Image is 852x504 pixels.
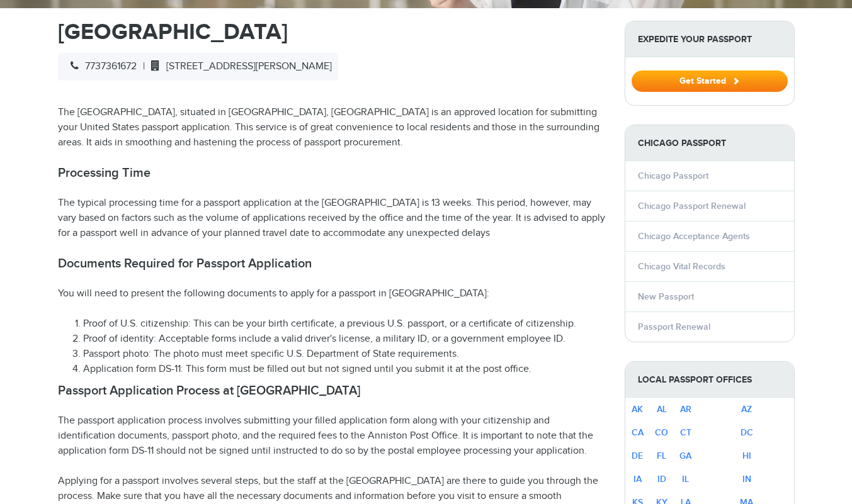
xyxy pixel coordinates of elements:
[83,347,606,362] li: Passport photo: The photo must meet specific U.S. Department of State requirements.
[625,362,794,398] strong: Local Passport Offices
[58,21,606,43] h1: [GEOGRAPHIC_DATA]
[58,383,606,398] h2: Passport Application Process at [GEOGRAPHIC_DATA]
[58,105,606,150] p: The [GEOGRAPHIC_DATA], situated in [GEOGRAPHIC_DATA], [GEOGRAPHIC_DATA] is an approved location f...
[742,474,751,484] a: IN
[83,332,606,347] li: Proof of identity: Acceptable forms include a valid driver's license, a military ID, or a governm...
[632,427,644,438] a: CA
[657,404,667,415] a: AL
[58,286,606,301] p: You will need to present the following documents to apply for a passport in [GEOGRAPHIC_DATA]:
[638,171,708,181] a: Chicago Passport
[145,60,332,72] span: [STREET_ADDRESS][PERSON_NAME]
[657,474,666,484] a: ID
[58,256,606,271] h2: Documents Required for Passport Application
[632,76,788,86] a: Get Started
[680,427,691,438] a: CT
[64,60,137,72] span: 7737361672
[638,322,710,332] a: Passport Renewal
[625,125,794,161] strong: Chicago Passport
[741,427,753,438] a: DC
[625,21,794,57] strong: Expedite Your Passport
[638,231,750,242] a: Chicago Acceptance Agents
[633,474,642,484] a: IA
[638,291,694,302] a: New Passport
[58,196,606,241] p: The typical processing time for a passport application at the [GEOGRAPHIC_DATA] is 13 weeks. This...
[638,261,725,272] a: Chicago Vital Records
[632,70,788,92] button: Get Started
[680,404,691,415] a: AR
[632,404,643,415] a: AK
[655,427,668,438] a: CO
[83,316,606,332] li: Proof of U.S. citizenship: This can be your birth certificate, a previous U.S. passport, or a cer...
[58,413,606,459] p: The passport application process involves submitting your filled application form along with your...
[632,451,643,461] a: DE
[682,474,689,484] a: IL
[741,404,752,415] a: AZ
[83,362,606,377] li: Application form DS-11: This form must be filled out but not signed until you submit it at the po...
[58,53,338,81] div: |
[679,451,691,461] a: GA
[58,165,606,181] h2: Processing Time
[657,451,666,461] a: FL
[638,201,746,211] a: Chicago Passport Renewal
[742,451,751,461] a: HI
